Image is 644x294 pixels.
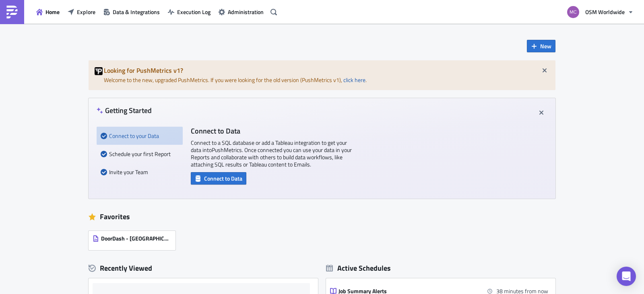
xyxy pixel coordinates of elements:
a: Connect to Data [191,173,246,182]
h5: Looking for PushMetrics v1? [104,67,549,74]
span: OSM Worldwide [585,8,625,16]
a: DoorDash - [GEOGRAPHIC_DATA] Truck Report [89,227,180,250]
h4: Connect to Data [191,127,352,135]
span: New [540,42,551,50]
button: OSM Worldwide [562,3,638,21]
div: Favorites [89,211,555,223]
button: Administration [215,6,268,18]
button: Explore [64,6,99,18]
img: Avatar [566,5,580,19]
span: Execution Log [177,8,211,16]
div: Connect to your Data [101,127,179,145]
div: Open Intercom Messenger [617,267,636,286]
div: Schedule your first Report [101,145,179,163]
a: click here [343,76,365,84]
span: Administration [228,8,264,16]
img: PushMetrics [6,6,19,19]
div: Invite your Team [101,163,179,181]
p: Connect to a SQL database or add a Tableau integration to get your data into PushMetrics . Once c... [191,139,352,168]
button: New [527,40,555,52]
span: Explore [77,8,95,16]
span: Connect to Data [204,174,242,183]
button: Connect to Data [191,172,246,185]
span: Data & Integrations [113,8,160,16]
div: Active Schedules [326,263,391,273]
span: Home [45,8,60,16]
button: Home [32,6,64,18]
div: Recently Viewed [89,262,318,274]
div: Welcome to the new, upgraded PushMetrics. If you were looking for the old version (PushMetrics v1... [89,60,555,90]
h4: Getting Started [97,106,152,115]
button: Execution Log [164,6,215,18]
span: DoorDash - [GEOGRAPHIC_DATA] Truck Report [101,235,171,242]
button: Data & Integrations [99,6,164,18]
